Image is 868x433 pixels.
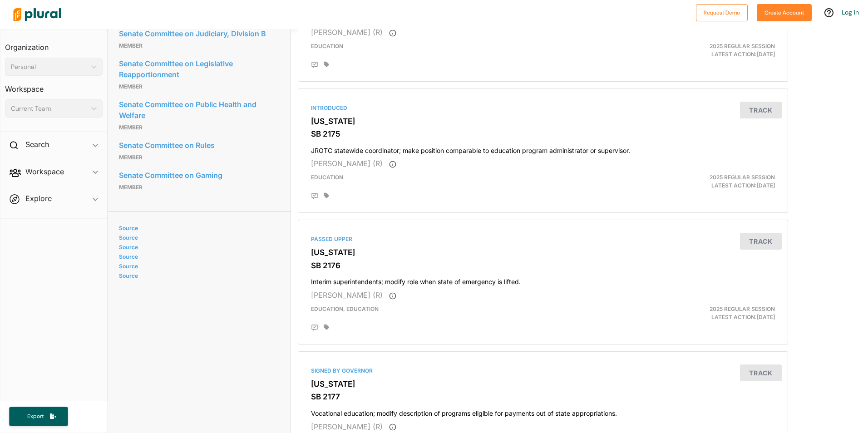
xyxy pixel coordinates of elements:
button: Track [740,102,782,118]
a: Source [119,263,277,270]
a: Source [119,234,277,241]
div: Add Position Statement [311,61,318,69]
h2: Search [25,139,49,149]
p: Member [119,122,280,133]
h4: JROTC statewide coordinator; make position comparable to education program administrator or super... [311,143,775,155]
div: Latest Action: [DATE] [622,42,782,59]
h3: SB 2177 [311,392,775,401]
span: 2025 Regular Session [710,305,775,312]
span: [PERSON_NAME] (R) [311,159,383,168]
a: Source [119,225,277,231]
button: Track [740,364,782,381]
a: Create Account [757,7,812,17]
button: Track [740,233,782,250]
div: Introduced [311,104,775,112]
a: Request Demo [696,7,748,17]
h3: [US_STATE] [311,248,775,257]
a: Log In [842,8,859,16]
h3: [US_STATE] [311,379,775,389]
a: Senate Committee on Public Health and Welfare [119,98,280,122]
div: Current Team [11,104,88,113]
h3: SB 2175 [311,129,775,138]
h4: Vocational education; modify description of programs eligible for payments out of state appropria... [311,405,775,418]
button: Export [9,407,68,426]
p: Member [119,40,280,51]
span: Export [21,413,50,420]
div: Add Position Statement [311,324,318,331]
h4: Interim superintendents; modify role when state of emergency is lifted. [311,274,775,286]
div: Add tags [324,324,329,330]
div: Latest Action: [DATE] [622,305,782,321]
span: [PERSON_NAME] (R) [311,290,383,300]
span: Education [311,43,343,49]
a: Source [119,253,277,260]
a: Senate Committee on Judiciary, Division B [119,27,280,40]
span: Education [311,174,343,181]
div: Add tags [324,61,329,68]
a: Source [119,272,277,279]
button: Create Account [757,4,812,21]
div: Add tags [324,192,329,199]
div: Personal [11,62,88,72]
a: Senate Committee on Legislative Reapportionment [119,57,280,81]
button: Request Demo [696,4,748,21]
a: Senate Committee on Gaming [119,168,280,182]
p: Member [119,81,280,92]
div: Signed by Governor [311,367,775,375]
a: Senate Committee on Rules [119,138,280,152]
div: Passed Upper [311,235,775,243]
a: Source [119,244,277,251]
span: 2025 Regular Session [710,43,775,49]
span: [PERSON_NAME] (R) [311,422,383,431]
h3: Workspace [5,76,103,96]
h3: Organization [5,34,103,54]
span: 2025 Regular Session [710,174,775,181]
div: Add Position Statement [311,192,318,200]
div: Latest Action: [DATE] [622,173,782,190]
h3: [US_STATE] [311,117,775,126]
p: Member [119,152,280,163]
span: [PERSON_NAME] (R) [311,28,383,37]
p: Member [119,182,280,193]
h3: SB 2176 [311,261,775,270]
span: Education, Education [311,305,379,312]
